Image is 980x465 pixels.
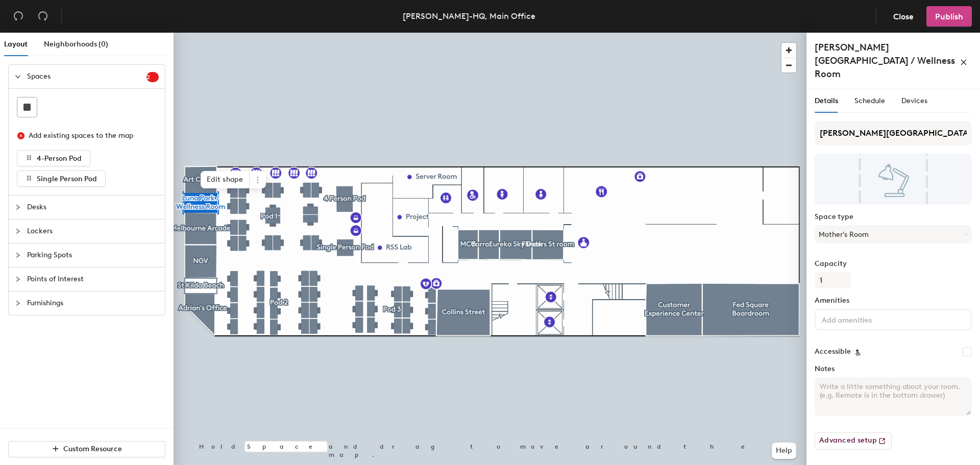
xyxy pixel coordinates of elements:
[29,130,150,141] div: Add existing spaces to the map
[15,300,21,306] span: collapsed
[960,59,967,66] span: close
[17,132,24,139] span: close-circle
[27,243,159,267] span: Parking Spots
[885,6,922,27] button: Close
[201,171,250,188] span: Edit shape
[815,213,972,221] label: Space type
[815,225,972,243] button: Mother's Room
[17,150,90,166] button: 4-Person Pod
[8,441,165,457] button: Custom Resource
[27,195,159,219] span: Desks
[27,219,159,243] span: Lockers
[4,40,28,48] span: Layout
[15,204,21,210] span: collapsed
[403,10,535,22] div: [PERSON_NAME]-HQ, Main Office
[15,228,21,234] span: collapsed
[893,12,914,21] span: Close
[15,276,21,282] span: collapsed
[815,348,851,356] label: Accessible
[33,6,53,27] button: Redo (⌘ + ⇧ + Z)
[815,154,972,205] img: The space named Luna Park / Wellness Room
[854,96,885,105] span: Schedule
[815,297,972,305] label: Amenities
[27,291,159,315] span: Furnishings
[772,443,796,459] button: Help
[815,96,838,105] span: Details
[146,72,159,82] sup: 2
[901,96,927,105] span: Devices
[27,267,159,291] span: Points of Interest
[15,74,21,80] span: expanded
[146,74,159,81] span: 2
[935,12,963,21] span: Publish
[15,252,21,258] span: collapsed
[63,445,122,453] span: Custom Resource
[815,365,972,373] label: Notes
[37,175,97,183] span: Single Person Pod
[815,41,955,81] h4: [PERSON_NAME][GEOGRAPHIC_DATA] / Wellness Room
[815,432,892,450] button: Advanced setup
[13,11,23,21] span: undo
[17,170,106,187] button: Single Person Pod
[44,40,108,48] span: Neighborhoods (0)
[815,260,972,268] label: Capacity
[27,65,146,88] span: Spaces
[926,6,972,27] button: Publish
[8,6,29,27] button: Undo (⌘ + Z)
[37,154,82,163] span: 4-Person Pod
[820,313,912,325] input: Add amenities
